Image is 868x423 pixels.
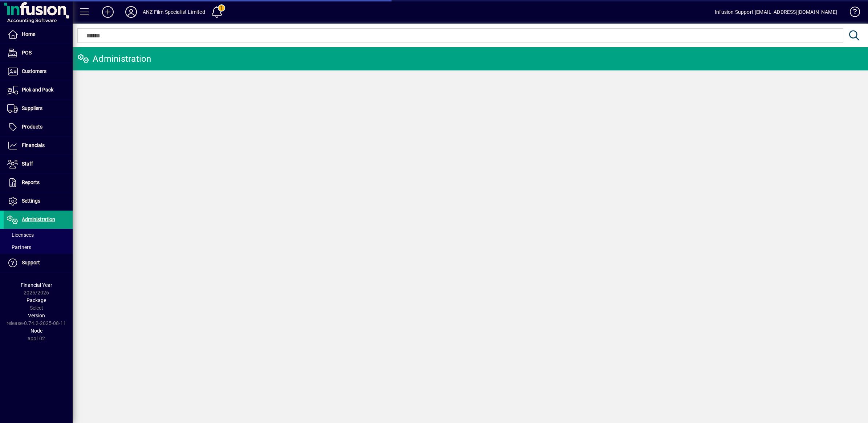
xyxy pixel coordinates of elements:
[4,137,73,155] a: Financials
[78,53,151,65] div: Administration
[4,81,73,99] a: Pick and Pack
[4,254,73,272] a: Support
[22,260,40,265] span: Support
[22,105,42,111] span: Suppliers
[4,192,73,210] a: Settings
[31,328,42,334] span: Node
[7,244,31,250] span: Partners
[4,174,73,192] a: Reports
[119,5,143,19] button: Profile
[715,6,837,18] div: Infusion Support [EMAIL_ADDRESS][DOMAIN_NAME]
[27,297,46,303] span: Package
[28,313,45,318] span: Version
[22,87,53,93] span: Pick and Pack
[22,124,42,130] span: Products
[22,216,55,222] span: Administration
[4,229,73,241] a: Licensees
[844,1,859,25] a: Knowledge Base
[4,62,73,81] a: Customers
[22,179,40,185] span: Reports
[96,5,119,19] button: Add
[22,68,46,74] span: Customers
[22,31,35,37] span: Home
[4,99,73,118] a: Suppliers
[4,44,73,62] a: POS
[22,142,45,148] span: Financials
[4,25,73,44] a: Home
[21,282,52,288] span: Financial Year
[7,232,34,238] span: Licensees
[143,6,205,18] div: ANZ Film Specialist Limited
[4,118,73,136] a: Products
[22,198,40,204] span: Settings
[22,50,32,56] span: POS
[4,241,73,253] a: Partners
[4,155,73,173] a: Staff
[22,161,33,167] span: Staff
